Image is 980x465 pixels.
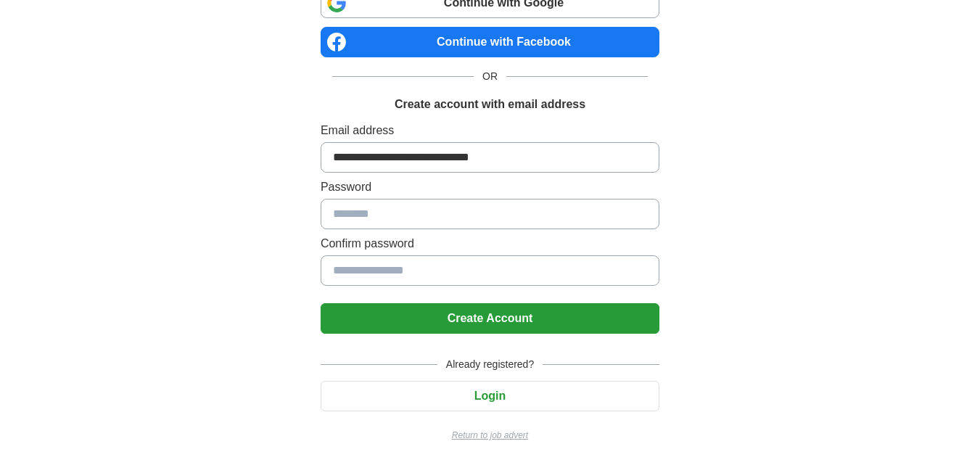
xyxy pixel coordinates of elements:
label: Email address [321,122,659,139]
span: OR [474,69,506,84]
label: Confirm password [321,235,659,252]
span: Already registered? [437,357,543,372]
button: Login [321,381,659,411]
h1: Create account with email address [395,96,585,113]
button: Create Account [321,303,659,334]
a: Continue with Facebook [321,27,659,57]
a: Login [321,390,659,402]
label: Password [321,178,659,196]
a: Return to job advert [321,429,659,442]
